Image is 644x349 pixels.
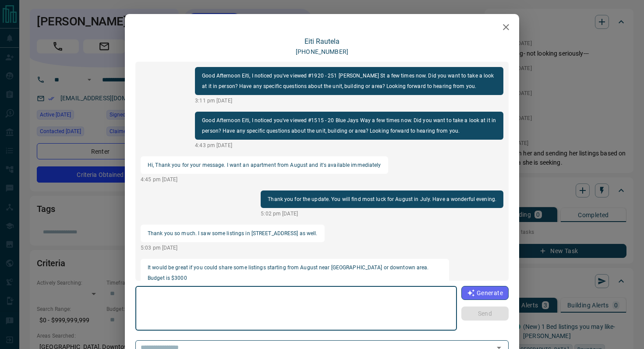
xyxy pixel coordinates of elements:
[268,194,496,204] p: Thank you for the update. You will find most luck for August in July. Have a wonderful evening.
[141,176,388,183] p: 4:45 pm [DATE]
[148,262,442,283] p: It would be great if you could share some listings starting from August near [GEOGRAPHIC_DATA] or...
[461,286,509,300] button: Generate
[195,97,503,105] p: 3:11 pm [DATE]
[304,37,340,46] a: Eiti Rautela
[202,115,496,136] p: Good Afternoon Eiti, I noticed you've viewed #1515 - 20 Blue Jays Way a few times now. Did you wa...
[296,47,348,56] p: [PHONE_NUMBER]
[202,71,496,92] p: Good Afternoon Eiti, I noticed you've viewed #1920 - 251 [PERSON_NAME] St a few times now. Did yo...
[141,244,325,252] p: 5:03 pm [DATE]
[148,160,381,170] p: Hi, Thank you for your message. I want an apartment from August and it's available immediately
[148,228,318,239] p: Thank you so much. I saw some listings in [STREET_ADDRESS] as well.
[261,210,503,218] p: 5:02 pm [DATE]
[195,141,503,149] p: 4:43 pm [DATE]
